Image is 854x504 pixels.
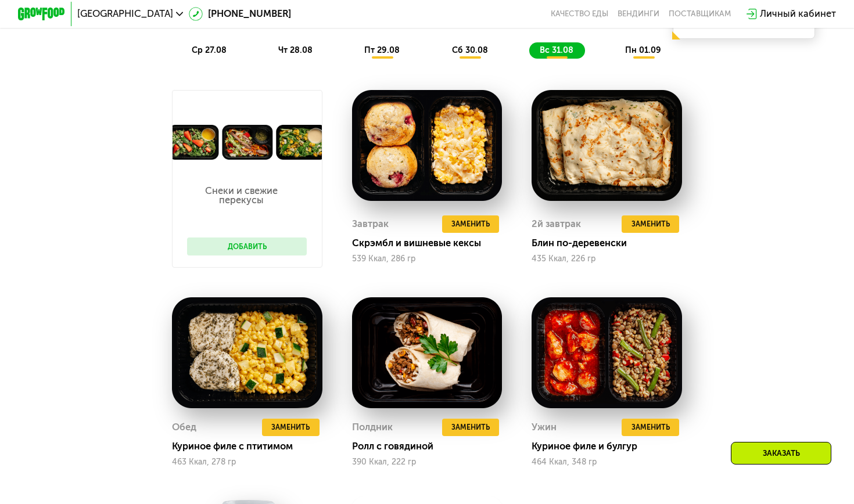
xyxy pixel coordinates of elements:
a: [PHONE_NUMBER] [189,7,291,21]
a: Качество еды [551,9,608,19]
span: пт 29.08 [364,45,400,55]
div: поставщикам [669,9,731,19]
div: 539 Ккал, 286 гр [352,254,503,264]
span: ср 27.08 [192,45,227,55]
button: Добавить [187,237,307,255]
span: Заменить [451,422,490,433]
div: Полдник [352,419,393,437]
a: Вендинги [618,9,659,19]
div: Куриное филе и булгур [532,441,691,452]
div: Ужин [532,419,557,437]
div: Скрэмбл и вишневые кексы [352,237,512,249]
span: Заменить [451,218,490,230]
div: Блин по-деревенски [532,237,691,249]
span: чт 28.08 [278,45,313,55]
div: Ролл с говядиной [352,441,512,452]
span: сб 30.08 [452,45,488,55]
button: Заменить [622,215,679,233]
button: Заменить [622,419,679,437]
div: 2й завтрак [532,215,581,233]
button: Заменить [442,419,500,437]
button: Заменить [442,215,500,233]
span: пн 01.09 [625,45,661,55]
span: Заменить [631,422,670,433]
div: 463 Ккал, 278 гр [172,458,322,467]
div: Обед [172,419,196,437]
span: вс 31.08 [540,45,573,55]
div: 464 Ккал, 348 гр [532,458,682,467]
span: Заменить [631,218,670,230]
div: Завтрак [352,215,389,233]
div: Заказать [731,442,831,465]
button: Заменить [262,419,320,437]
div: Личный кабинет [760,7,836,21]
span: Заменить [271,422,310,433]
div: Куриное филе с птитимом [172,441,332,452]
div: 390 Ккал, 222 гр [352,458,503,467]
p: Снеки и свежие перекусы [187,186,295,206]
div: 435 Ккал, 226 гр [532,254,682,264]
span: [GEOGRAPHIC_DATA] [77,9,173,19]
